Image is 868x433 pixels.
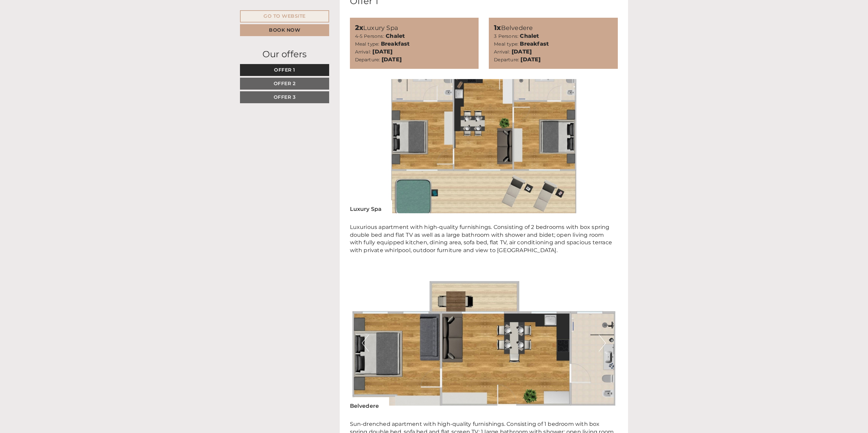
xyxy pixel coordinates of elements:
[372,48,392,55] b: [DATE]
[599,138,606,155] button: Next
[350,79,618,213] img: image
[599,335,606,352] button: Next
[355,24,363,32] b: 2x
[274,80,296,87] span: Offer 2
[355,33,384,39] small: 4-5 Persons:
[355,57,380,62] small: Departure:
[494,41,518,47] small: Meal type:
[240,10,329,22] a: Go to website
[350,397,389,410] div: Belvedere
[350,200,392,213] div: Luxury Spa
[494,23,613,33] div: Belvedere
[274,67,295,73] span: Offer 1
[494,33,518,39] small: 3 Persons:
[494,49,510,55] small: Arrival:
[355,49,371,55] small: Arrival:
[240,24,329,36] a: Book now
[355,23,474,33] div: Luxury Spa
[520,41,549,47] b: Breakfast
[494,24,501,32] b: 1x
[494,57,519,62] small: Departure:
[362,138,369,155] button: Previous
[382,56,402,63] b: [DATE]
[520,33,539,39] b: Chalet
[274,94,296,100] span: Offer 3
[240,48,329,61] div: Our offers
[386,33,405,39] b: Chalet
[350,276,618,410] img: image
[350,223,618,262] p: Luxurious apartment with high-quality furnishings. Consisting of 2 bedrooms with box spring doubl...
[355,41,380,47] small: Meal type:
[520,56,541,63] b: [DATE]
[381,41,410,47] b: Breakfast
[512,48,532,55] b: [DATE]
[362,335,369,352] button: Previous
